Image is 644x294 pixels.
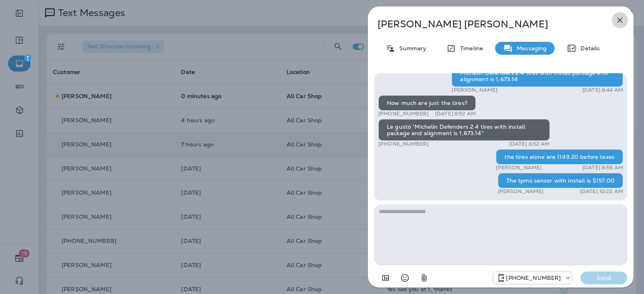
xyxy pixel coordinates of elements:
[378,95,476,111] div: How much are just the tires?
[378,141,429,147] p: [PHONE_NUMBER]
[452,65,623,87] div: Michelin Defenders 2 4 tires with install package and alignment is 1,673.14
[435,111,476,117] p: [DATE] 8:52 AM
[395,45,426,51] p: Summary
[580,188,623,195] p: [DATE] 10:22 AM
[456,45,483,51] p: Timeline
[496,149,623,164] div: the tires alone are 1149.20 before taxes
[576,45,600,51] p: Details
[452,87,497,93] p: [PERSON_NAME]
[378,19,597,30] p: [PERSON_NAME] [PERSON_NAME]
[498,188,544,195] p: [PERSON_NAME]
[378,119,550,141] div: Le gustó “Michelin Defenders 2 4 tires with install package and alignment is 1,673.14”
[582,164,623,171] p: [DATE] 8:56 AM
[509,141,550,147] p: [DATE] 8:52 AM
[582,87,623,93] p: [DATE] 8:44 AM
[498,173,623,188] div: The tpms sensor with install is $157.00
[378,111,429,117] p: [PHONE_NUMBER]
[397,270,413,286] button: Select an emoji
[513,45,547,51] p: Messaging
[506,275,561,281] p: [PHONE_NUMBER]
[496,164,542,171] p: [PERSON_NAME]
[378,270,394,286] button: Add in a premade template
[493,273,572,283] div: +1 (689) 265-4479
